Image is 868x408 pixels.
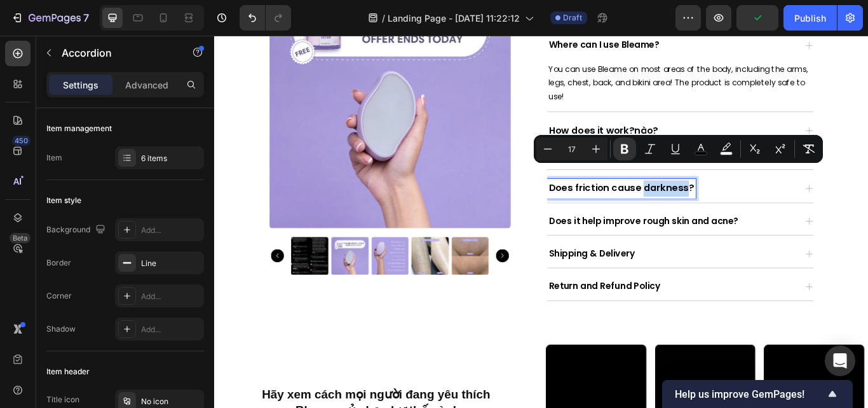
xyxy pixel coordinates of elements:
[141,291,201,302] div: Add...
[382,11,385,25] span: /
[783,5,837,31] button: Publish
[388,30,698,81] div: Rich Text Editor. Editing area: main
[46,394,79,405] div: Title icon
[46,123,112,134] div: Item management
[675,386,840,402] button: Show survey - Help us improve GemPages!
[62,45,170,60] p: Accordion
[12,136,31,146] div: 450
[141,225,201,236] div: Add...
[10,233,31,243] div: Beta
[390,170,559,185] strong: Does friction cause darkness?
[46,366,90,377] div: Item header
[388,243,492,265] div: Rich Text Editor. Editing area: main
[141,153,201,164] div: 6 items
[825,346,855,376] div: Open Intercom Messenger
[46,257,71,269] div: Border
[63,78,98,92] p: Settings
[390,3,519,18] strong: Where can I use Bleame?
[388,11,520,25] span: Landing Page - [DATE] 11:22:12
[388,206,613,228] div: Rich Text Editor. Editing area: main
[390,102,517,118] strong: How does it work?nào?
[125,78,168,92] p: Advanced
[390,209,611,223] strong: Does it help improve rough skin and acne?
[141,324,201,335] div: Add...
[563,12,582,24] span: Draft
[5,5,95,31] button: 7
[46,152,62,164] div: Item
[46,195,81,206] div: Item style
[46,222,108,239] div: Background
[141,396,201,407] div: No icon
[389,31,697,80] p: You can use Bleame on most areas of the body, including the arms, legs, chest, back, and bikini a...
[534,135,823,163] div: Editor contextual toolbar
[46,323,76,335] div: Shadow
[388,167,561,190] div: Rich Text Editor. Editing area: main
[240,5,291,31] div: Undo/Redo
[388,99,519,122] div: Rich Text Editor. Editing area: main
[388,130,698,148] div: Rich Text Editor. Editing area: main
[388,281,522,304] div: Rich Text Editor. Editing area: main
[794,11,826,25] div: Publish
[214,36,868,408] iframe: Design area
[390,285,520,299] strong: Return and Refund Policy
[141,258,201,269] div: Line
[83,10,89,25] p: 7
[675,388,825,400] span: Help us improve GemPages!
[390,246,491,261] strong: Shipping & Delivery
[328,250,343,265] button: Carousel Next Arrow
[46,290,72,302] div: Corner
